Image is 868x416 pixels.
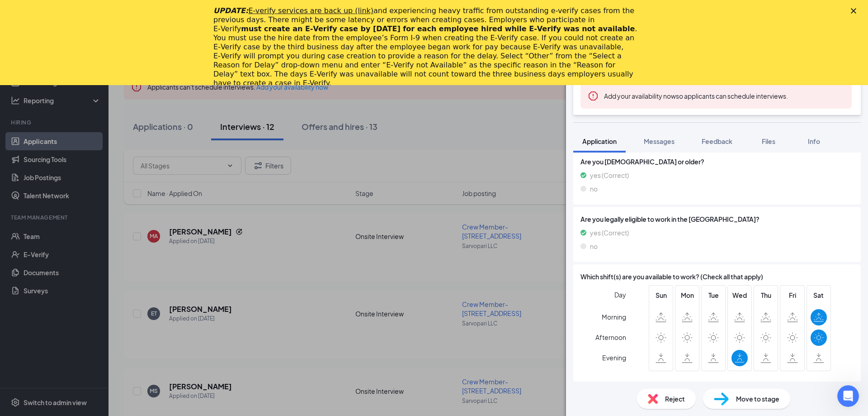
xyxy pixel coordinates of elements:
span: yes (Correct) [590,228,629,238]
span: no [590,241,598,251]
span: no [590,184,598,194]
span: Day [614,290,626,300]
div: and experiencing heavy traffic from outstanding e-verify cases from the previous days. There migh... [213,6,640,88]
i: UPDATE: [213,6,373,15]
span: Info [808,137,820,145]
span: Sat [811,290,827,300]
span: Which shift(s) are you available to work? (Check all that apply) [580,272,763,282]
b: must create an E‑Verify case by [DATE] for each employee hired while E‑Verify was not available [241,24,635,33]
span: Morning [602,309,626,325]
span: Feedback [702,137,732,145]
span: Mon [679,290,695,300]
span: Thu [758,290,774,300]
span: Reject [665,394,685,404]
span: Are you legally eligible to work in the [GEOGRAPHIC_DATA]? [580,214,854,224]
span: yes (Correct) [590,170,629,180]
iframe: Intercom live chat [837,385,859,407]
span: Files [762,137,775,145]
span: Afternoon [595,329,626,345]
span: Evening [602,349,626,366]
span: Sun [653,290,669,300]
span: Fri [784,290,801,300]
span: Wed [731,290,748,300]
div: Close [851,8,860,14]
span: Tue [705,290,722,300]
a: E-verify services are back up (link) [248,6,373,15]
span: Application [582,137,617,145]
span: Are you [DEMOGRAPHIC_DATA] or older? [580,157,854,167]
span: Move to stage [736,394,779,404]
button: Add your availability now [604,91,676,100]
svg: Error [588,91,599,101]
span: Messages [644,137,675,145]
span: so applicants can schedule interviews. [604,92,788,100]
